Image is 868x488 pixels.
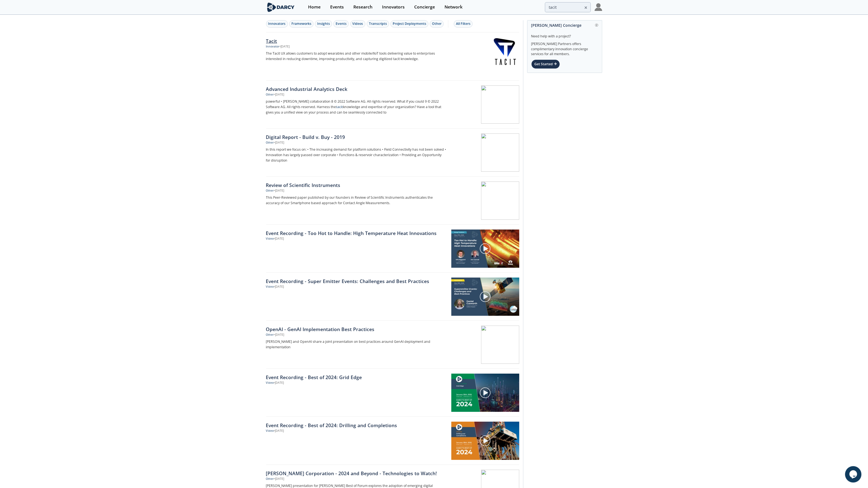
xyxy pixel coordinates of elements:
[414,5,435,9] div: Concierge
[266,339,447,350] p: [PERSON_NAME] and OpenAI share a joint presentation on best practices around GenAI deployment and...
[266,51,447,62] p: The Tacit UX allows customers to adopt wearables and other mobile/IIoT tools delivering value to ...
[353,21,363,26] div: Videos
[274,237,284,241] div: • [DATE]
[266,470,447,477] div: [PERSON_NAME] Corporation - 2024 and Beyond - Technologies to Watch!
[291,21,311,26] div: Frameworks
[531,39,598,57] div: [PERSON_NAME] Partners offers complimentary innovation concierge services for all members.
[393,21,426,26] div: Project Deployments
[266,285,274,289] div: Video
[266,93,274,97] div: Other
[266,129,519,177] a: Digital Report - Build v. Buy - 2019 Other •[DATE] In this report we focus on: • The increasing d...
[456,21,470,26] div: All Filters
[266,326,447,333] div: OpenAI - GenAI Implementation Best Practices
[454,20,473,28] button: All Filters
[266,44,280,49] div: Innovator
[266,422,448,429] a: Event Recording - Best of 2024: Drilling and Completions
[266,85,447,93] div: Advanced Industrial Analytics Deck
[266,230,448,237] a: Event Recording - Too Hot to Handle: High Temperature Heat Innovations
[479,243,491,254] img: play-chapters-gray.svg
[266,429,274,433] div: Video
[531,30,598,39] div: Need help with a project?
[845,466,863,483] iframe: chat widget
[595,3,602,11] img: Profile
[266,177,519,225] a: Review of Scientific Instruments Other •[DATE] This Peer-Reviewed paper published by our founders...
[491,38,518,65] img: Tacit
[479,435,491,447] img: play-chapters-gray.svg
[479,291,491,302] img: play-chapters-gray.svg
[266,2,296,12] img: logo-wide.svg
[274,189,284,193] div: • [DATE]
[545,2,591,12] input: Advanced Search
[315,20,332,28] button: Insights
[479,387,491,398] img: play-chapters-gray.svg
[266,32,519,81] a: Tacit Innovator •[DATE] The Tacit UX allows customers to adopt wearables and other mobile/IIoT to...
[350,20,365,28] button: Videos
[430,20,444,28] button: Other
[274,381,284,385] div: • [DATE]
[308,5,321,9] div: Home
[274,429,284,433] div: • [DATE]
[330,5,344,9] div: Events
[382,5,405,9] div: Innovators
[274,141,284,145] div: • [DATE]
[353,5,372,9] div: Research
[317,21,330,26] div: Insights
[266,99,447,115] p: powerful • [PERSON_NAME] collaboration 8 © 2022 Software AG. All rights reserved. What if you cou...
[367,20,389,28] button: Transcripts
[266,477,274,481] div: Other
[266,20,288,28] button: Innovators
[274,285,284,289] div: • [DATE]
[445,5,463,9] div: Network
[266,37,447,44] div: Tacit
[390,20,428,28] button: Project Deployments
[266,237,274,241] div: Video
[369,21,387,26] div: Transcripts
[266,278,448,285] a: Event Recording - Super Emitter Events: Challenges and Best Practices
[280,44,290,49] div: • [DATE]
[531,59,560,69] div: Get Started
[432,21,442,26] div: Other
[531,20,598,30] div: [PERSON_NAME] Concierge
[266,147,447,163] p: In this report we focus on: • The increasing demand for platform solutions • Field Connectivity h...
[266,374,448,381] a: Event Recording - Best of 2024: Grid Edge
[274,93,284,97] div: • [DATE]
[266,81,519,129] a: Advanced Industrial Analytics Deck Other •[DATE] powerful • [PERSON_NAME] collaboration 8 © 2022 ...
[336,105,343,109] strong: tacit
[595,24,598,27] img: information.svg
[289,20,314,28] button: Frameworks
[266,141,274,145] div: Other
[333,20,349,28] button: Events
[266,133,447,141] div: Digital Report - Build v. Buy - 2019
[274,333,284,337] div: • [DATE]
[336,21,347,26] div: Events
[266,321,519,369] a: OpenAI - GenAI Implementation Best Practices Other •[DATE] [PERSON_NAME] and OpenAI share a joint...
[266,381,274,385] div: Video
[274,477,284,481] div: • [DATE]
[266,181,447,189] div: Review of Scientific Instruments
[266,333,274,337] div: Other
[268,21,286,26] div: Innovators
[266,195,447,206] p: This Peer-Reviewed paper published by our founders in Review of Scientific Instruments authentica...
[266,189,274,193] div: Other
